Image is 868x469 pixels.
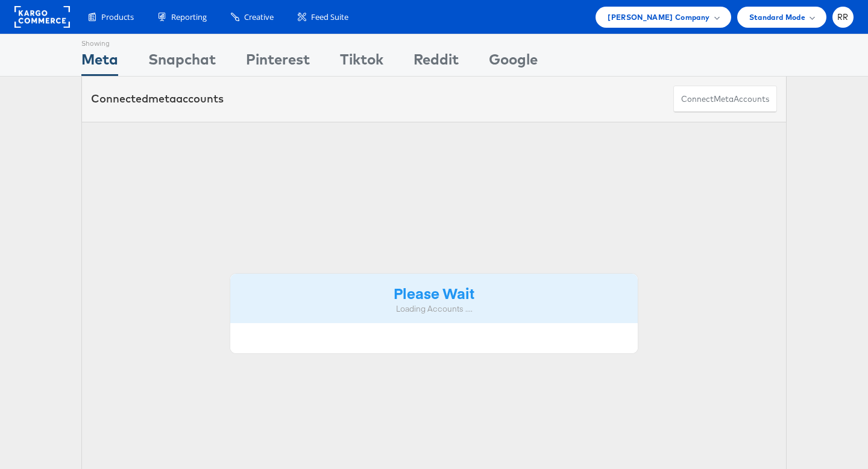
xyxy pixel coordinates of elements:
[340,49,383,76] div: Tiktok
[837,13,849,21] span: RR
[714,93,734,105] span: meta
[489,49,538,76] div: Google
[394,283,474,303] strong: Please Wait
[246,49,310,76] div: Pinterest
[148,49,216,76] div: Snapchat
[81,49,118,76] div: Meta
[148,92,176,105] span: meta
[81,34,118,49] div: Showing
[749,11,805,24] span: Standard Mode
[91,91,224,107] div: Connected accounts
[673,86,777,113] button: ConnectmetaAccounts
[414,49,459,76] div: Reddit
[608,11,709,24] span: [PERSON_NAME] Company
[244,11,274,23] span: Creative
[101,11,134,23] span: Products
[311,11,348,23] span: Feed Suite
[171,11,207,23] span: Reporting
[239,303,629,315] div: Loading Accounts ....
